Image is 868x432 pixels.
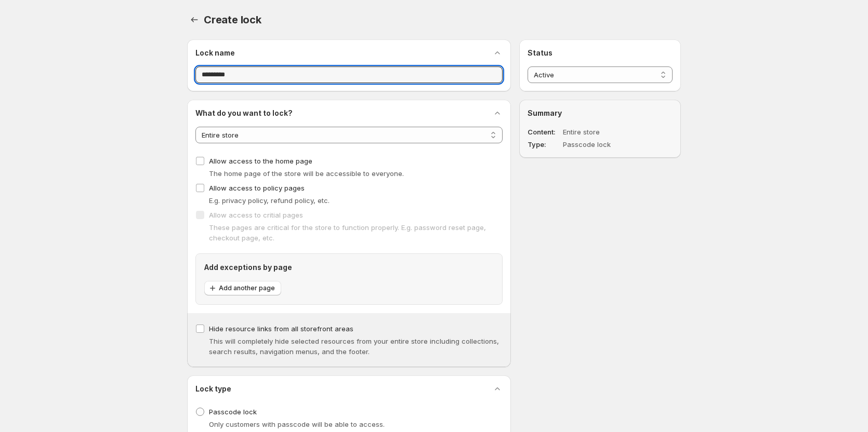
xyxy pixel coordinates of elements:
[204,14,261,26] span: Create lock
[204,281,281,295] button: Add another page
[563,139,643,150] dd: Passcode lock
[209,196,330,205] span: E.g. privacy policy, refund policy, etc.
[209,211,303,219] span: Allow access to critial pages
[563,127,643,137] dd: Entire store
[195,384,231,394] h2: Lock type
[219,284,275,292] span: Add another page
[204,262,494,273] h2: Add exceptions by page
[209,223,486,242] span: These pages are critical for the store to function properly. E.g. password reset page, checkout p...
[195,108,293,118] h2: What do you want to lock?
[209,337,499,356] span: This will completely hide selected resources from your entire store including collections, search...
[209,420,385,428] span: Only customers with passcode will be able to access.
[528,127,561,137] dt: Content:
[209,169,404,178] span: The home page of the store will be accessible to everyone.
[209,157,312,165] span: Allow access to the home page
[528,139,561,150] dt: Type:
[528,108,673,118] h2: Summary
[209,408,257,416] span: Passcode lock
[209,184,305,192] span: Allow access to policy pages
[528,48,673,58] h2: Status
[209,325,353,333] span: Hide resource links from all storefront areas
[195,48,235,58] h2: Lock name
